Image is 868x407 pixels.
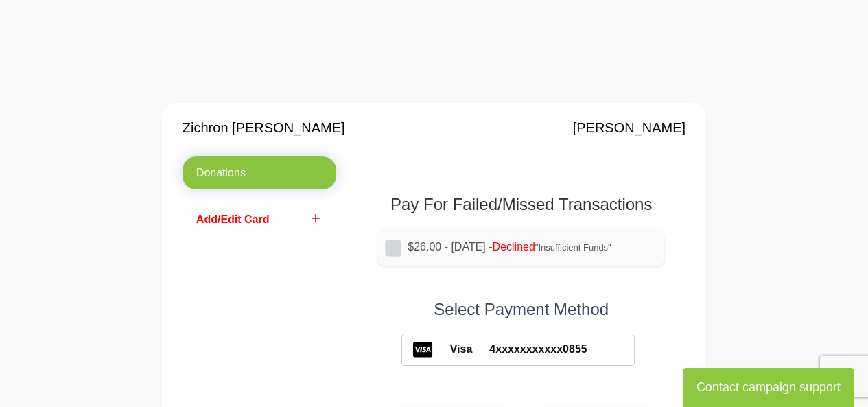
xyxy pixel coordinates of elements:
label: $26.00 - [DATE] - [408,239,654,255]
a: Donations [183,156,336,189]
a: addAdd/Edit Card [183,203,336,236]
h4: Zichron [PERSON_NAME] [183,119,345,136]
span: Declined [493,241,535,253]
i: add [309,211,322,225]
span: Visa [433,341,473,358]
h1: Pay For Failed/Missed Transactions [378,195,664,215]
span: "Insufficient Funds" [535,242,611,253]
span: Add/Edit Card [196,213,270,225]
h4: [PERSON_NAME] [573,119,685,136]
button: Contact campaign support [683,368,854,407]
h2: Select Payment Method [378,300,664,320]
span: 4xxxxxxxxxxx0855 [472,341,587,358]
